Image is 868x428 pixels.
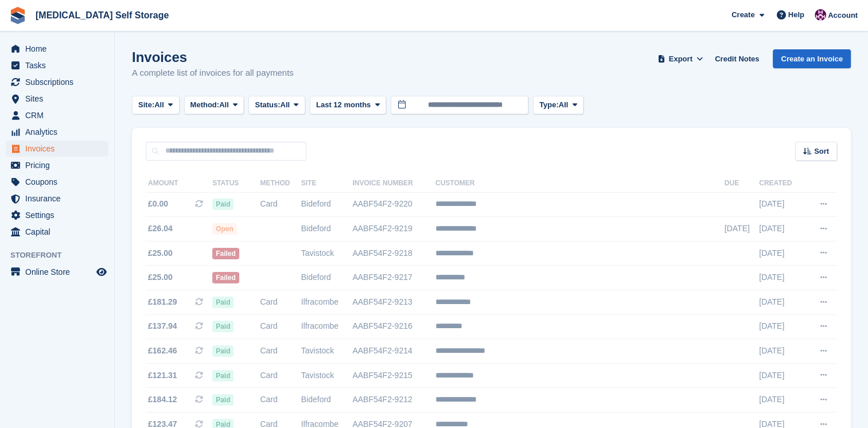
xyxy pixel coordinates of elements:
a: menu [6,91,108,107]
h1: Invoices [132,49,294,65]
a: menu [6,141,108,157]
img: stora-icon-8386f47178a22dfd0bd8f6a31ec36ba5ce8667c1dd55bd0f319d3a0aa187defe.svg [9,7,26,24]
a: menu [6,264,108,280]
span: Insurance [25,190,94,207]
span: Sites [25,91,94,107]
span: Pricing [25,157,94,173]
a: menu [6,107,108,123]
a: Preview store [95,265,108,279]
span: Subscriptions [25,74,94,90]
a: menu [6,157,108,173]
span: Account [828,10,858,21]
a: menu [6,57,108,73]
a: menu [6,207,108,223]
span: Settings [25,207,94,223]
a: menu [6,41,108,57]
img: Dave Harris [815,9,826,21]
a: menu [6,190,108,207]
a: menu [6,74,108,90]
span: Home [25,41,94,57]
span: Analytics [25,124,94,140]
a: menu [6,124,108,140]
button: Export [655,49,706,68]
span: Coupons [25,174,94,190]
span: Invoices [25,141,94,157]
span: Online Store [25,264,94,280]
span: Create [731,9,754,21]
span: Tasks [25,57,94,73]
a: Create an Invoice [773,49,851,68]
span: Storefront [10,250,114,261]
span: Capital [25,224,94,240]
span: CRM [25,107,94,123]
a: menu [6,174,108,190]
a: menu [6,224,108,240]
a: [MEDICAL_DATA] Self Storage [31,6,173,25]
p: A complete list of invoices for all payments [132,67,294,80]
span: Help [788,9,804,21]
a: Credit Notes [710,49,764,68]
span: Export [669,53,692,65]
